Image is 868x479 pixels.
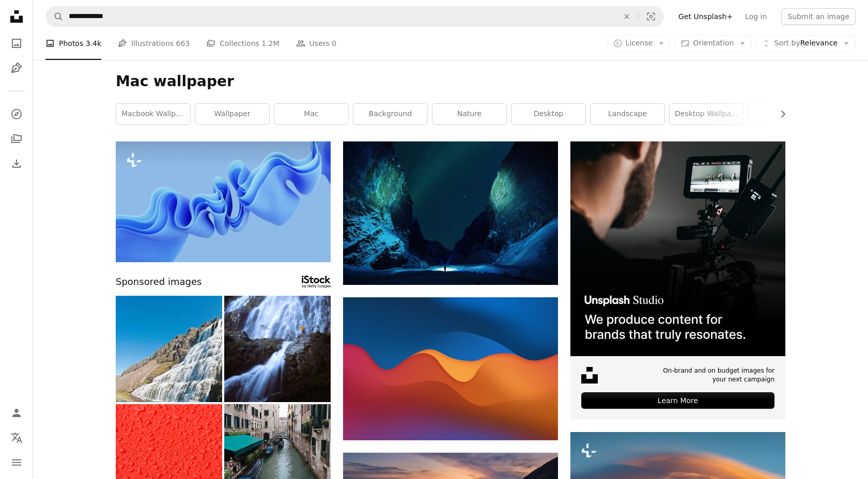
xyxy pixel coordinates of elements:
[570,141,785,356] img: file-1715652217532-464736461acbimage
[296,27,337,60] a: Users 0
[581,392,774,409] div: Learn More
[261,38,279,49] span: 1.2M
[774,39,800,47] span: Sort by
[116,72,785,91] h1: Mac wallpaper
[176,38,190,49] span: 663
[353,104,427,124] a: background
[591,104,664,124] a: landscape
[756,35,856,52] button: Sort byRelevance
[581,367,598,384] img: file-1631678316303-ed18b8b5cb9cimage
[206,27,279,60] a: Collections 1.2M
[332,38,336,49] span: 0
[615,7,638,26] button: Clear
[6,427,27,448] button: Language
[6,452,27,473] button: Menu
[6,129,27,149] a: Collections
[46,7,64,26] button: Search Unsplash
[45,6,664,27] form: Find visuals sitewide
[672,8,739,25] a: Get Unsplash+
[570,141,785,420] a: On-brand and on budget images for your next campaignLearn More
[512,104,585,124] a: desktop
[608,35,671,52] button: License
[116,141,331,262] img: 3d render, abstract modern blue background, folded ribbons macro, fashion wallpaper with wavy lay...
[670,104,743,124] a: desktop wallpaper
[774,38,838,49] span: Relevance
[6,403,27,423] a: Log in / Sign up
[639,7,663,26] button: Visual search
[116,296,222,402] img: Magnificent cascade rainbow child Dynjandi Iceland panorama
[656,366,774,384] span: On-brand and on budget images for your next campaign
[116,275,202,290] span: Sponsored images
[749,104,823,124] a: color
[626,39,653,47] span: License
[6,153,27,174] a: Download History
[224,296,331,402] img: Ordu Çaglayan Selalesi
[274,104,348,124] a: mac
[343,297,558,440] img: a blue and orange background with wavy shapes
[773,104,785,124] button: scroll list to the right
[343,364,558,373] a: a blue and orange background with wavy shapes
[6,104,27,124] a: Explore
[432,104,506,124] a: nature
[116,197,331,206] a: 3d render, abstract modern blue background, folded ribbons macro, fashion wallpaper with wavy lay...
[6,33,27,54] a: Photos
[195,104,269,124] a: wallpaper
[116,104,190,124] a: macbook wallpaper
[781,8,856,25] button: Submit an image
[6,58,27,78] a: Illustrations
[343,208,558,217] a: northern lights
[739,8,773,25] a: Log in
[675,35,752,52] button: Orientation
[118,27,190,60] a: Illustrations 663
[693,39,734,47] span: Orientation
[343,141,558,285] img: northern lights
